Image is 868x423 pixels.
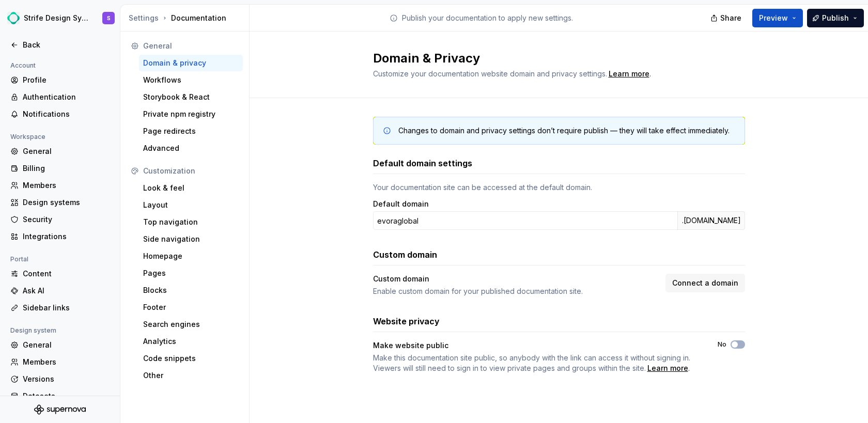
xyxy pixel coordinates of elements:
[143,143,239,153] div: Advanced
[822,13,849,23] span: Publish
[139,214,243,230] a: Top navigation
[6,59,40,72] div: Account
[6,37,114,53] a: Back
[609,69,649,79] a: Learn more
[6,72,114,88] a: Profile
[373,50,733,67] h2: Domain & Privacy
[7,12,20,24] img: 21b91b01-957f-4e61-960f-db90ae25bf09.png
[6,300,114,316] a: Sidebar links
[705,9,748,27] button: Share
[6,143,114,160] a: General
[677,211,745,230] div: .[DOMAIN_NAME]
[23,374,110,384] div: Versions
[373,315,440,327] h3: Website privacy
[129,13,159,23] button: Settings
[373,157,472,169] h3: Default domain settings
[139,106,243,122] a: Private npm registry
[139,72,243,88] a: Workflows
[6,388,114,404] a: Datasets
[23,75,110,85] div: Profile
[720,13,741,23] span: Share
[139,316,243,333] a: Search engines
[143,319,239,330] div: Search engines
[139,248,243,264] a: Homepage
[143,183,239,193] div: Look & feel
[139,367,243,384] a: Other
[23,340,110,350] div: General
[143,92,239,102] div: Storybook & React
[139,55,243,71] a: Domain & privacy
[139,180,243,196] a: Look & feel
[2,7,118,29] button: Strife Design SystemS
[373,69,607,78] span: Customize your documentation website domain and privacy settings.
[139,299,243,316] a: Footer
[759,13,788,23] span: Preview
[143,336,239,347] div: Analytics
[718,340,726,349] label: No
[373,248,437,261] h3: Custom domain
[143,126,239,136] div: Page redirects
[143,75,239,85] div: Workflows
[23,303,110,313] div: Sidebar links
[23,163,110,174] div: Billing
[23,40,110,50] div: Back
[752,9,803,27] button: Preview
[23,180,110,191] div: Members
[6,106,114,122] a: Notifications
[143,251,239,261] div: Homepage
[6,337,114,353] a: General
[6,177,114,194] a: Members
[143,370,239,381] div: Other
[6,228,114,245] a: Integrations
[665,274,745,292] button: Connect a domain
[139,350,243,367] a: Code snippets
[23,357,110,367] div: Members
[129,13,245,23] div: Documentation
[23,92,110,102] div: Authentication
[23,269,110,279] div: Content
[34,404,86,415] svg: Supernova Logo
[139,197,243,213] a: Layout
[139,123,243,139] a: Page redirects
[143,200,239,210] div: Layout
[6,131,50,143] div: Workspace
[143,217,239,227] div: Top navigation
[143,41,239,51] div: General
[139,265,243,281] a: Pages
[373,286,659,296] div: Enable custom domain for your published documentation site.
[373,353,690,372] span: Make this documentation site public, so anybody with the link can access it without signing in. V...
[807,9,864,27] button: Publish
[6,371,114,387] a: Versions
[373,199,429,209] label: Default domain
[373,182,745,193] div: Your documentation site can be accessed at the default domain.
[672,278,738,288] span: Connect a domain
[107,14,111,22] div: S
[6,253,33,265] div: Portal
[143,285,239,295] div: Blocks
[402,13,573,23] p: Publish your documentation to apply new settings.
[6,324,60,337] div: Design system
[139,333,243,350] a: Analytics
[647,363,688,373] a: Learn more
[6,89,114,105] a: Authentication
[6,265,114,282] a: Content
[139,140,243,156] a: Advanced
[143,58,239,68] div: Domain & privacy
[143,109,239,119] div: Private npm registry
[23,286,110,296] div: Ask AI
[139,231,243,247] a: Side navigation
[23,231,110,242] div: Integrations
[143,166,239,176] div: Customization
[398,126,730,136] div: Changes to domain and privacy settings don’t require publish — they will take effect immediately.
[6,211,114,228] a: Security
[373,353,699,373] span: .
[23,197,110,208] div: Design systems
[23,146,110,156] div: General
[143,234,239,244] div: Side navigation
[23,391,110,401] div: Datasets
[6,194,114,211] a: Design systems
[139,282,243,299] a: Blocks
